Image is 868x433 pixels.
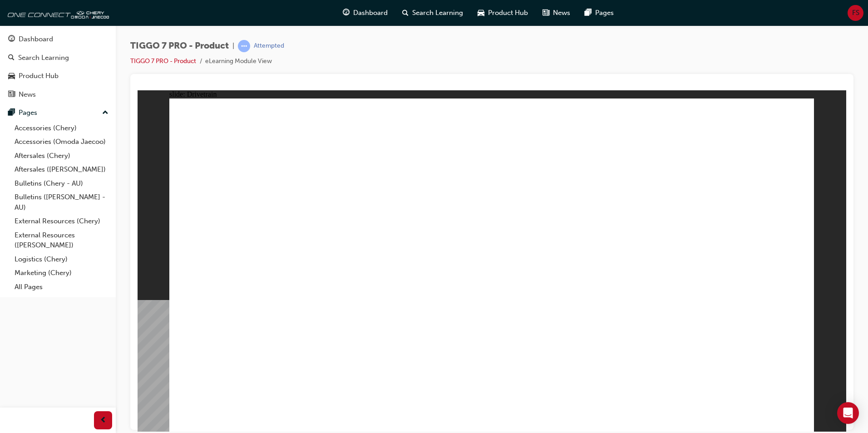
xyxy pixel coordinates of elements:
[19,71,59,81] div: Product Hub
[335,4,395,22] a: guage-iconDashboard
[4,104,112,121] button: Pages
[19,89,36,100] div: News
[130,41,229,51] span: TIGGO 7 PRO - Product
[852,8,859,18] span: FS
[848,5,863,21] button: FS
[470,4,535,22] a: car-iconProduct Hub
[4,86,112,103] a: News
[11,177,112,191] a: Bulletins (Chery - AU)
[542,7,549,19] span: news-icon
[595,8,614,18] span: Pages
[18,53,69,63] div: Search Learning
[4,31,112,48] a: Dashboard
[4,68,112,84] a: Product Hub
[254,42,284,50] div: Attempted
[4,49,112,66] a: Search Learning
[11,214,112,228] a: External Resources (Chery)
[8,109,15,117] span: pages-icon
[130,57,196,65] a: TIGGO 7 PRO - Product
[11,280,112,294] a: All Pages
[577,4,621,22] a: pages-iconPages
[11,190,112,214] a: Bulletins ([PERSON_NAME] - AU)
[343,7,350,19] span: guage-icon
[395,4,470,22] a: search-iconSearch Learning
[8,35,15,44] span: guage-icon
[478,7,484,19] span: car-icon
[553,8,570,18] span: News
[4,29,112,104] button: DashboardSearch LearningProduct HubNews
[11,121,112,135] a: Accessories (Chery)
[100,415,107,426] span: prev-icon
[19,108,37,118] div: Pages
[412,8,463,18] span: Search Learning
[8,91,15,99] span: news-icon
[11,149,112,163] a: Aftersales (Chery)
[11,252,112,266] a: Logistics (Chery)
[11,162,112,177] a: Aftersales ([PERSON_NAME])
[535,4,577,22] a: news-iconNews
[11,266,112,280] a: Marketing (Chery)
[402,7,409,19] span: search-icon
[488,8,528,18] span: Product Hub
[11,135,112,149] a: Accessories (Omoda Jaecoo)
[8,54,15,62] span: search-icon
[585,7,592,19] span: pages-icon
[353,8,388,18] span: Dashboard
[19,34,53,44] div: Dashboard
[8,72,15,80] span: car-icon
[837,402,859,424] div: Open Intercom Messenger
[232,41,234,51] span: |
[205,56,272,67] li: eLearning Module View
[102,107,108,119] span: up-icon
[238,40,250,52] span: learningRecordVerb_ATTEMPT-icon
[5,4,109,22] img: oneconnect
[11,228,112,252] a: External Resources ([PERSON_NAME])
